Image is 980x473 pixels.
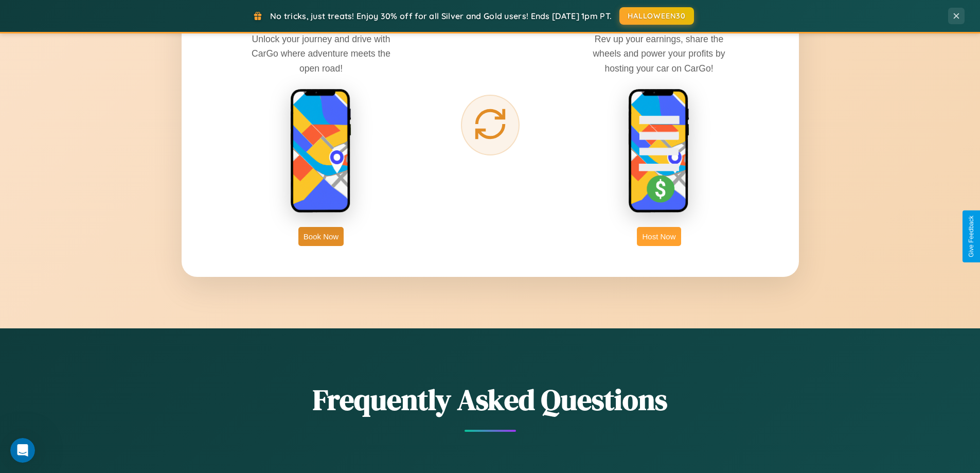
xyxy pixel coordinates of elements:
[628,89,690,214] img: host phone
[182,380,799,419] h2: Frequently Asked Questions
[582,32,736,75] p: Rev up your earnings, share the wheels and power your profits by hosting your car on CarGo!
[619,7,694,25] button: HALLOWEEN30
[10,438,35,463] iframe: Intercom live chat
[968,216,975,257] div: Give Feedback
[270,11,612,21] span: No tricks, just treats! Enjoy 30% off for all Silver and Gold users! Ends [DATE] 1pm PT.
[244,32,398,75] p: Unlock your journey and drive with CarGo where adventure meets the open road!
[290,89,352,214] img: rent phone
[298,227,344,246] button: Book Now
[637,227,681,246] button: Host Now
